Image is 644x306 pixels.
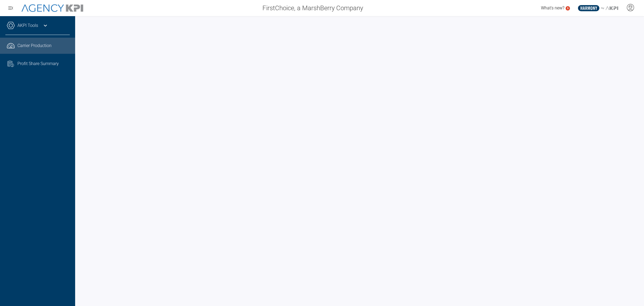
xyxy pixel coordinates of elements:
[566,6,570,10] a: 5
[17,61,59,67] span: Profit Share Summary
[17,22,38,29] a: AKPI Tools
[21,4,83,12] img: AgencyKPI
[567,7,569,10] text: 5
[541,5,564,10] span: What's new?
[262,3,363,13] span: FirstChoice, a MarshBerry Company
[17,42,52,49] span: Carrier Production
